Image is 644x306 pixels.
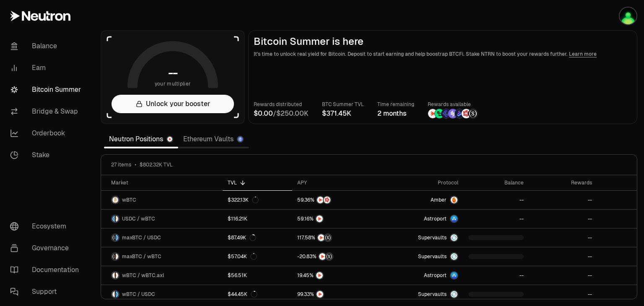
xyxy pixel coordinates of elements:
div: 2 months [377,109,414,119]
img: NTRN [316,215,323,222]
button: NTRNStructured Points [297,252,373,261]
p: It's time to unlock real yield for Bitcoin. Deposit to start earning and help boostrap BTCFi. Sta... [254,50,632,58]
img: Okay [620,8,636,24]
div: Rewards [534,179,592,186]
a: -- [463,266,529,285]
img: Mars Fragments [462,109,471,118]
img: wBTC.axl Logo [116,272,119,279]
a: $56.51K [223,266,292,285]
button: NTRNMars Fragments [297,196,373,204]
p: Rewards available [428,100,478,109]
img: maxBTC Logo [112,234,115,241]
img: wBTC Logo [112,197,119,203]
a: wBTC LogowBTC [101,191,223,209]
span: 27 items [111,161,131,168]
img: USDC Logo [112,215,115,222]
span: maxBTC / wBTC [122,253,161,260]
div: Protocol [383,179,458,186]
a: Ecosystem [3,215,91,237]
img: Ethereum Logo [238,137,243,142]
img: Lombard Lux [435,109,444,118]
a: Astroport [378,266,463,285]
button: NTRNStructured Points [297,233,373,242]
span: Amber [431,197,447,203]
div: TVL [228,179,287,186]
img: NTRN [428,109,437,118]
button: Unlock your booster [112,95,234,113]
span: wBTC / wBTC.axl [122,272,164,279]
a: AmberAmber [378,191,463,209]
a: $87.49K [223,228,292,247]
img: NTRN [317,197,324,203]
a: maxBTC LogowBTC LogomaxBTC / wBTC [101,247,223,266]
img: NTRN [317,291,323,298]
img: NTRN [319,253,326,260]
a: -- [463,191,529,209]
span: your multiplier [155,80,191,88]
a: NTRN [292,266,378,285]
div: $322.13K [228,197,259,203]
p: BTC Summer TVL [322,100,364,109]
a: maxBTC LogoUSDC LogomaxBTC / USDC [101,228,223,247]
a: SupervaultsSupervaults [378,228,463,247]
a: Earn [3,57,91,79]
img: Bedrock Diamonds [455,109,464,118]
img: wBTC Logo [112,291,115,298]
div: $57.04K [228,253,257,260]
h2: Bitcoin Summer is here [254,36,632,47]
a: NTRNStructured Points [292,228,378,247]
img: Solv Points [448,109,457,118]
div: $87.49K [228,234,256,241]
a: Learn more [569,51,597,57]
a: Governance [3,237,91,259]
p: Time remaining [377,100,414,109]
div: $44.45K [228,291,257,298]
a: $322.13K [223,191,292,209]
img: Structured Points [325,234,331,241]
img: Mars Fragments [324,197,330,203]
button: NTRN [297,215,373,223]
a: -- [463,210,529,228]
span: USDC / wBTC [122,215,155,222]
span: wBTC [122,197,136,203]
a: NTRNMars Fragments [292,191,378,209]
a: Astroport [378,210,463,228]
a: -- [529,247,597,266]
img: maxBTC Logo [112,253,115,260]
a: -- [529,191,597,209]
h1: -- [168,66,178,80]
span: Supervaults [418,291,447,298]
span: Supervaults [418,253,447,260]
img: Amber [451,197,457,203]
img: NTRN [318,234,325,241]
a: SupervaultsSupervaults [378,285,463,303]
a: Orderbook [3,122,91,144]
img: Supervaults [451,234,457,241]
a: -- [529,266,597,285]
span: $802.32K TVL [140,161,173,168]
a: -- [529,285,597,303]
img: wBTC Logo [112,272,115,279]
a: NTRN [292,210,378,228]
a: Stake [3,144,91,166]
div: Balance [468,179,524,186]
a: $57.04K [223,247,292,266]
a: Ethereum Vaults [178,131,249,148]
a: NTRN [292,285,378,303]
img: wBTC Logo [116,215,119,222]
span: Astroport [424,272,447,279]
a: Bitcoin Summer [3,79,91,101]
a: $116.21K [223,210,292,228]
img: Structured Points [326,253,332,260]
span: Supervaults [418,234,447,241]
button: NTRN [297,290,373,298]
a: Documentation [3,259,91,281]
img: USDC Logo [116,234,119,241]
span: wBTC / USDC [122,291,155,298]
img: Structured Points [468,109,478,118]
a: -- [529,210,597,228]
a: USDC LogowBTC LogoUSDC / wBTC [101,210,223,228]
img: wBTC Logo [116,253,119,260]
img: EtherFi Points [441,109,451,118]
img: Supervaults [451,253,457,260]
